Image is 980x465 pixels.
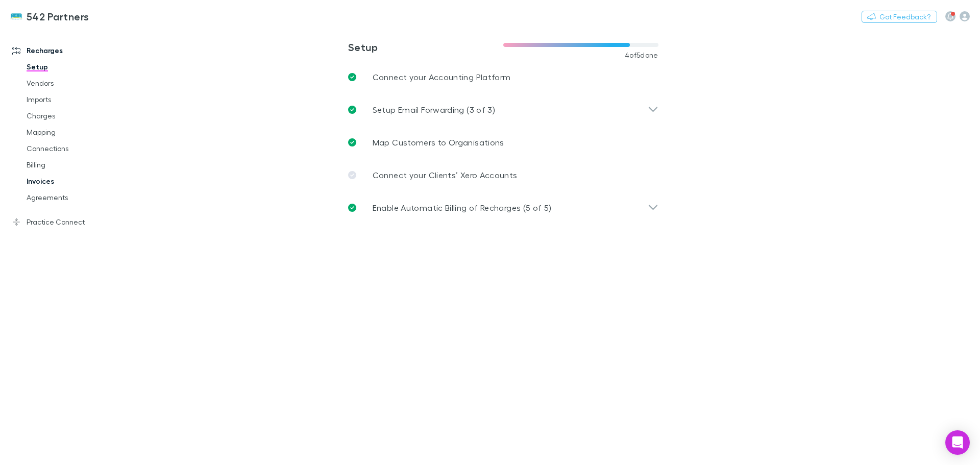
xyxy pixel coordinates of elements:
div: Open Intercom Messenger [945,430,970,455]
h3: Setup [348,41,503,53]
img: 542 Partners's Logo [10,10,22,22]
a: Connect your Clients’ Xero Accounts [340,159,667,191]
a: Recharges [2,42,138,59]
h3: 542 Partners [27,10,89,22]
p: Connect your Clients’ Xero Accounts [373,169,518,181]
a: Connect your Accounting Platform [340,61,667,93]
div: Setup Email Forwarding (3 of 3) [340,93,667,126]
p: Setup Email Forwarding (3 of 3) [373,104,495,116]
a: Charges [16,108,138,124]
a: Mapping [16,124,138,140]
a: Practice Connect [2,214,138,230]
p: Enable Automatic Billing of Recharges (5 of 5) [373,202,552,214]
a: Imports [16,91,138,108]
p: Map Customers to Organisations [373,136,504,149]
a: 542 Partners [4,4,95,29]
a: Vendors [16,75,138,91]
button: Got Feedback? [862,11,937,23]
a: Connections [16,140,138,157]
span: 4 of 5 done [625,51,658,59]
a: Agreements [16,189,138,206]
a: Map Customers to Organisations [340,126,667,159]
a: Billing [16,157,138,173]
a: Setup [16,59,138,75]
div: Enable Automatic Billing of Recharges (5 of 5) [340,191,667,224]
a: Invoices [16,173,138,189]
p: Connect your Accounting Platform [373,71,511,83]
